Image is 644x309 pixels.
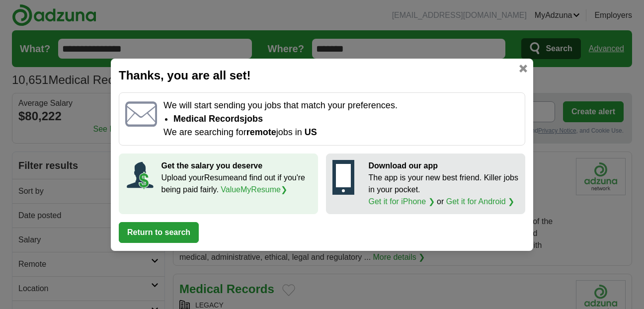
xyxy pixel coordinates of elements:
p: Upload your Resume and find out if you're being paid fairly. [161,172,312,196]
p: We will start sending you jobs that match your preferences. [163,99,519,112]
h2: Thanks, you are all set! [119,67,525,84]
button: Return to search [119,222,199,243]
p: Download our app [369,160,519,172]
strong: remote [246,127,276,137]
li: Medical Records jobs [173,112,519,126]
p: Get the salary you deserve [161,160,312,172]
span: US [305,127,317,137]
p: The app is your new best friend. Killer jobs in your pocket. or [369,172,519,208]
a: Get it for Android ❯ [446,197,515,206]
p: We are searching for jobs in [163,126,519,139]
a: ValueMyResume❯ [221,185,287,194]
a: Get it for iPhone ❯ [369,197,435,206]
